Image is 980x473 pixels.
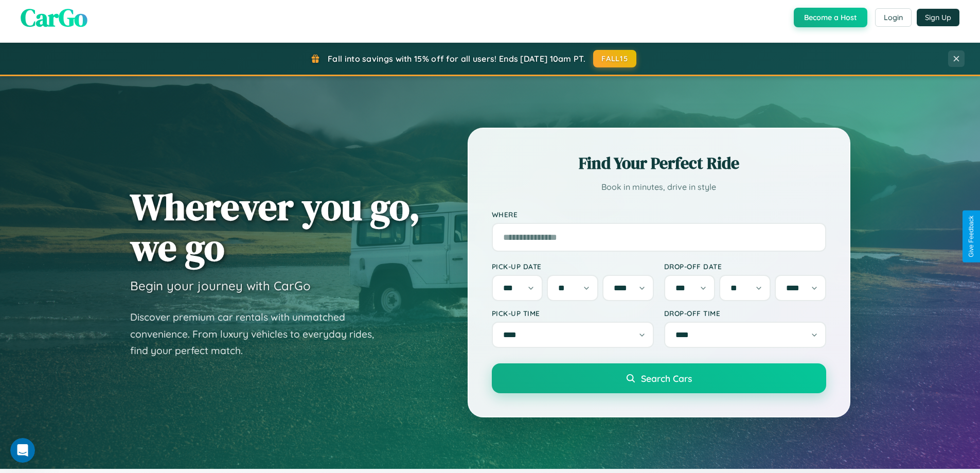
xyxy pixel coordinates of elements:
label: Pick-up Date [492,262,654,271]
button: Become a Host [794,8,867,27]
h2: Find Your Perfect Ride [492,152,826,174]
div: Give Feedback [968,216,975,257]
label: Drop-off Time [664,309,826,318]
button: FALL15 [593,50,636,67]
label: Pick-up Time [492,309,654,318]
label: Drop-off Date [664,262,826,271]
h3: Begin your journey with CarGo [130,278,311,293]
span: CarGo [21,1,87,34]
button: Sign Up [917,9,959,26]
p: Book in minutes, drive in style [492,180,826,195]
iframe: Intercom live chat [10,438,35,463]
span: Fall into savings with 15% off for all users! Ends [DATE] 10am PT. [328,54,585,64]
button: Search Cars [492,363,826,393]
label: Where [492,210,826,219]
p: Discover premium car rentals with unmatched convenience. From luxury vehicles to everyday rides, ... [130,309,387,359]
h1: Wherever you go, we go [130,186,420,268]
span: Search Cars [641,373,692,384]
button: Login [875,8,912,27]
